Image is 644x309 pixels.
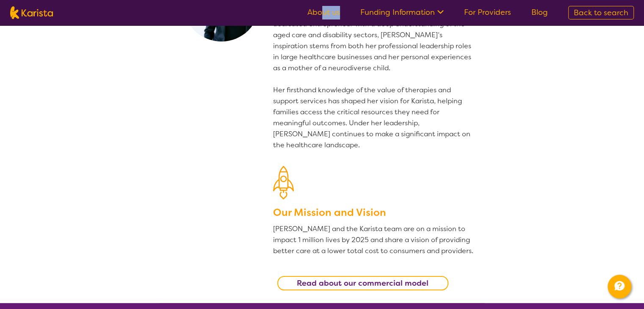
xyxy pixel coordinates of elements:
h3: Our Mission and Vision [273,205,475,220]
b: Read about our commercial model [297,278,428,288]
a: About us [307,7,340,17]
img: Karista logo [10,6,53,19]
button: Channel Menu [608,275,631,298]
span: Back to search [574,8,628,18]
p: [PERSON_NAME] and the Karista team are on a mission to impact 1 million lives by 2025 and share a... [273,223,475,257]
a: Back to search [568,6,634,19]
a: Funding Information [360,7,444,17]
img: Our Mission [273,166,294,199]
a: For Providers [464,7,511,17]
a: Blog [531,7,548,17]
